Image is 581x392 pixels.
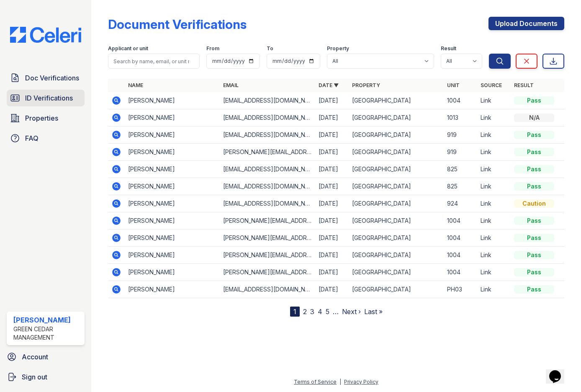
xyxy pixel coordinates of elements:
[444,161,477,178] td: 825
[514,113,554,122] div: N/A
[444,264,477,281] td: 1004
[310,307,314,316] a: 3
[315,109,349,126] td: [DATE]
[125,264,220,281] td: [PERSON_NAME]
[125,92,220,109] td: [PERSON_NAME]
[220,161,315,178] td: [EMAIL_ADDRESS][DOMAIN_NAME]
[315,144,349,161] td: [DATE]
[514,165,554,173] div: Pass
[220,212,315,230] td: [PERSON_NAME][EMAIL_ADDRESS][PERSON_NAME][DOMAIN_NAME]
[444,230,477,247] td: 1004
[514,268,554,276] div: Pass
[333,307,339,317] span: …
[514,96,554,105] div: Pass
[481,82,502,88] a: Source
[326,307,329,316] a: 5
[25,113,58,123] span: Properties
[125,161,220,178] td: [PERSON_NAME]
[128,82,143,88] a: Name
[315,247,349,264] td: [DATE]
[220,230,315,247] td: [PERSON_NAME][EMAIL_ADDRESS][PERSON_NAME][DOMAIN_NAME]
[477,109,511,126] td: Link
[7,110,85,126] a: Properties
[514,82,534,88] a: Result
[13,325,81,342] div: Green Cedar Management
[441,45,456,52] label: Result
[349,92,444,109] td: [GEOGRAPHIC_DATA]
[220,247,315,264] td: [PERSON_NAME][EMAIL_ADDRESS][PERSON_NAME][DOMAIN_NAME]
[125,109,220,126] td: [PERSON_NAME]
[220,264,315,281] td: [PERSON_NAME][EMAIL_ADDRESS][DOMAIN_NAME]
[349,144,444,161] td: [GEOGRAPHIC_DATA]
[303,307,307,316] a: 2
[315,178,349,195] td: [DATE]
[546,358,573,384] iframe: chat widget
[318,307,322,316] a: 4
[315,161,349,178] td: [DATE]
[22,352,48,362] span: Account
[319,82,339,88] a: Date ▼
[477,195,511,212] td: Link
[514,285,554,294] div: Pass
[514,199,554,208] div: Caution
[315,281,349,298] td: [DATE]
[344,379,378,385] a: Privacy Policy
[339,379,341,385] div: |
[125,178,220,195] td: [PERSON_NAME]
[125,195,220,212] td: [PERSON_NAME]
[349,109,444,126] td: [GEOGRAPHIC_DATA]
[349,126,444,144] td: [GEOGRAPHIC_DATA]
[25,93,73,103] span: ID Verifications
[447,82,460,88] a: Unit
[488,17,564,30] a: Upload Documents
[349,195,444,212] td: [GEOGRAPHIC_DATA]
[349,230,444,247] td: [GEOGRAPHIC_DATA]
[514,182,554,191] div: Pass
[315,126,349,144] td: [DATE]
[125,126,220,144] td: [PERSON_NAME]
[3,369,88,385] a: Sign out
[364,307,383,316] a: Last »
[514,251,554,259] div: Pass
[444,212,477,230] td: 1004
[444,126,477,144] td: 919
[220,144,315,161] td: [PERSON_NAME][EMAIL_ADDRESS][DOMAIN_NAME]
[315,195,349,212] td: [DATE]
[220,92,315,109] td: [EMAIL_ADDRESS][DOMAIN_NAME]
[477,247,511,264] td: Link
[477,92,511,109] td: Link
[444,92,477,109] td: 1004
[25,133,39,143] span: FAQ
[125,281,220,298] td: [PERSON_NAME]
[125,247,220,264] td: [PERSON_NAME]
[220,109,315,126] td: [EMAIL_ADDRESS][DOMAIN_NAME]
[514,148,554,156] div: Pass
[220,195,315,212] td: [EMAIL_ADDRESS][DOMAIN_NAME]
[342,307,361,316] a: Next ›
[7,70,85,86] a: Doc Verifications
[7,130,85,147] a: FAQ
[108,45,148,52] label: Applicant or unit
[349,247,444,264] td: [GEOGRAPHIC_DATA]
[267,45,273,52] label: To
[477,126,511,144] td: Link
[477,144,511,161] td: Link
[444,109,477,126] td: 1013
[444,247,477,264] td: 1004
[444,195,477,212] td: 924
[349,161,444,178] td: [GEOGRAPHIC_DATA]
[477,178,511,195] td: Link
[514,131,554,139] div: Pass
[3,348,88,365] a: Account
[25,73,79,83] span: Doc Verifications
[125,230,220,247] td: [PERSON_NAME]
[108,17,247,32] div: Document Verifications
[477,212,511,230] td: Link
[315,92,349,109] td: [DATE]
[477,230,511,247] td: Link
[349,264,444,281] td: [GEOGRAPHIC_DATA]
[315,212,349,230] td: [DATE]
[327,45,349,52] label: Property
[477,281,511,298] td: Link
